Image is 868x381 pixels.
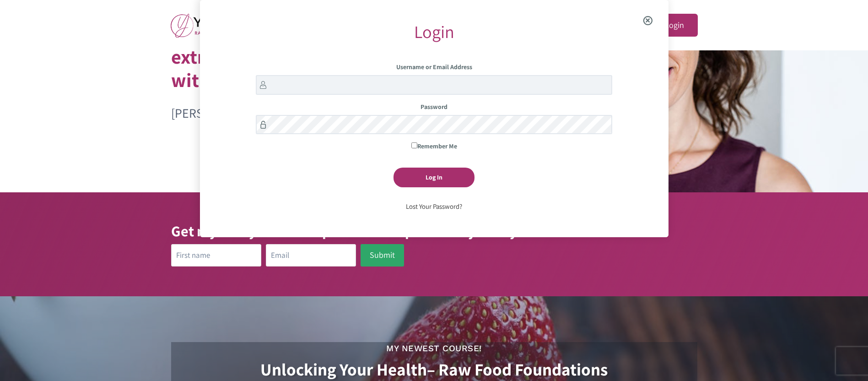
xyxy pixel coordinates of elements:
h3: Get my 3-day raw meal plan and recipes free – join my newsletter [171,220,697,242]
button: Submit [361,244,404,267]
strong: Unlocking Your Health [260,358,427,381]
input: Remember Me [411,142,417,148]
label: Password [256,101,612,111]
input: Email [266,244,356,267]
input: First name [171,244,261,267]
label: Username or Email Address [256,62,612,72]
input: Log In [394,168,474,187]
div: Login [256,18,612,46]
span: Close the login modal [630,6,665,35]
label: Remember Me [256,141,612,151]
img: yifat_logo41_en.png [171,13,272,38]
p: [PERSON_NAME] – Raw Food & Natural Health [171,103,453,124]
h3: My Newest Course! [171,342,697,355]
h2: – Raw Food Foundations [171,359,697,380]
a: Login [651,14,698,37]
a: Lost Your Password? [406,202,462,211]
